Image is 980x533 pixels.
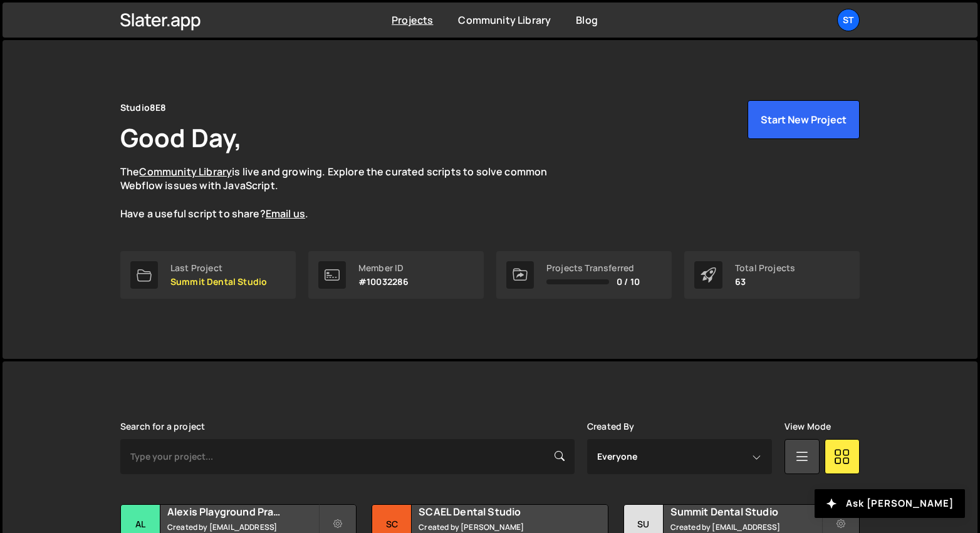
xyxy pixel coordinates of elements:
[358,277,409,287] p: #10032286
[546,263,640,273] div: Projects Transferred
[120,100,166,115] div: Studio8E8
[120,165,571,221] p: The is live and growing. Explore the curated scripts to solve common Webflow issues with JavaScri...
[120,120,242,155] h1: Good Day,
[170,263,267,273] div: Last Project
[670,505,821,519] h2: Summit Dental Studio
[120,439,575,474] input: Type your project...
[735,277,795,287] p: 63
[170,277,267,287] p: Summit Dental Studio
[617,277,640,287] span: 0 / 10
[785,422,831,432] label: View Mode
[587,422,635,432] label: Created By
[576,13,598,27] a: Blog
[837,9,860,31] a: St
[139,165,232,179] a: Community Library
[120,422,205,432] label: Search for a project
[167,505,318,519] h2: Alexis Playground Practice
[392,13,433,27] a: Projects
[815,489,965,518] button: Ask [PERSON_NAME]
[419,505,570,519] h2: SCAEL Dental Studio
[266,207,305,220] a: Email us
[358,263,409,273] div: Member ID
[458,13,551,27] a: Community Library
[735,263,795,273] div: Total Projects
[120,251,296,299] a: Last Project Summit Dental Studio
[748,100,860,139] button: Start New Project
